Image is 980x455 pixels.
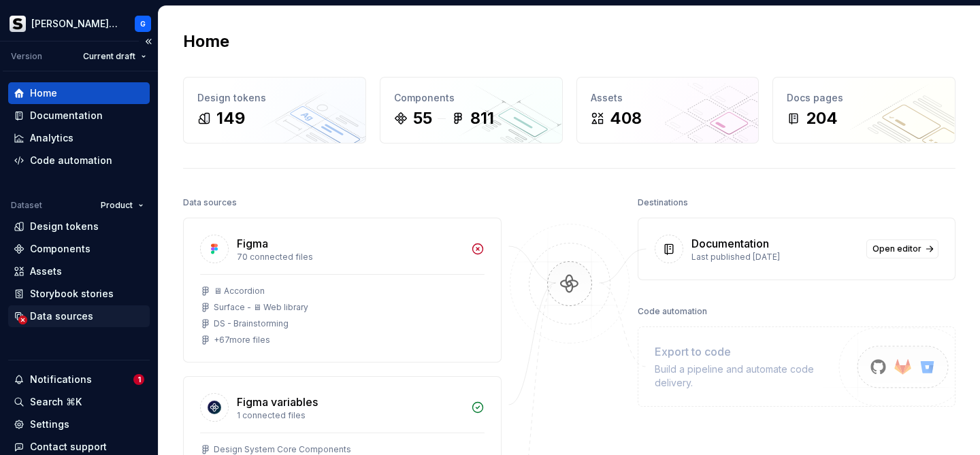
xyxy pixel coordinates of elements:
[77,47,152,66] button: Current draft
[30,395,82,409] div: Search ⌘K
[787,91,941,105] div: Docs pages
[237,252,463,263] div: 70 connected files
[591,91,745,105] div: Assets
[30,242,91,256] div: Components
[11,51,42,62] div: Version
[655,343,841,360] div: Export to code
[139,32,158,51] button: Collapse sidebar
[3,9,155,38] button: [PERSON_NAME] PrismaG
[183,218,502,363] a: Figma70 connected files🖥 AccordionSurface - 🖥 Web libraryDS - Brainstorming+67more files
[470,107,494,129] div: 811
[8,369,150,390] button: Notifications1
[214,335,270,346] div: + 67 more files
[183,31,229,52] h2: Home
[30,373,92,386] div: Notifications
[8,238,150,260] a: Components
[30,86,57,100] div: Home
[576,77,759,144] a: Assets408
[30,131,73,145] div: Analytics
[8,105,150,127] a: Documentation
[8,150,150,171] a: Code automation
[83,51,135,62] span: Current draft
[101,200,133,211] span: Product
[30,287,114,301] div: Storybook stories
[95,196,150,215] button: Product
[380,77,563,144] a: Components55811
[8,391,150,413] button: Search ⌘K
[31,17,118,31] div: [PERSON_NAME] Prisma
[30,309,93,323] div: Data sources
[806,107,838,129] div: 204
[866,239,938,258] a: Open editor
[140,18,146,29] div: G
[30,418,69,431] div: Settings
[183,193,237,212] div: Data sources
[691,235,769,252] div: Documentation
[133,374,144,385] span: 1
[8,283,150,305] a: Storybook stories
[772,77,955,144] a: Docs pages204
[10,16,26,32] img: 70f0b34c-1a93-4a5d-86eb-502ec58ca862.png
[638,193,688,212] div: Destinations
[237,410,463,421] div: 1 connected files
[30,440,107,454] div: Contact support
[30,154,112,167] div: Code automation
[8,127,150,149] a: Analytics
[214,286,265,297] div: 🖥 Accordion
[237,394,318,410] div: Figma variables
[214,318,289,329] div: DS - Brainstorming
[655,363,841,390] div: Build a pipeline and automate code delivery.
[872,243,921,254] span: Open editor
[8,414,150,435] a: Settings
[30,220,99,233] div: Design tokens
[214,302,308,313] div: Surface - 🖥 Web library
[638,302,707,321] div: Code automation
[11,200,42,211] div: Dataset
[237,235,268,252] div: Figma
[8,260,150,282] a: Assets
[183,77,366,144] a: Design tokens149
[691,252,859,263] div: Last published [DATE]
[30,265,62,278] div: Assets
[197,91,352,105] div: Design tokens
[216,107,245,129] div: 149
[8,82,150,104] a: Home
[610,107,642,129] div: 408
[8,305,150,327] a: Data sources
[214,444,351,455] div: Design System Core Components
[413,107,432,129] div: 55
[394,91,549,105] div: Components
[30,109,103,122] div: Documentation
[8,216,150,237] a: Design tokens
